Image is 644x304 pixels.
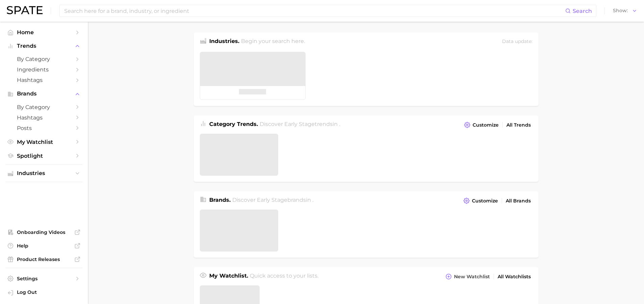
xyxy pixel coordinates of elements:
[17,66,71,73] span: Ingredients
[17,170,71,176] span: Industries
[250,272,318,281] h2: Quick access to your lists.
[209,121,258,127] span: Category Trends .
[504,196,532,205] a: All Brands
[5,75,82,85] a: Hashtags
[473,122,499,128] span: Customize
[5,41,82,51] button: Trends
[444,272,491,281] button: New Watchlist
[5,137,82,147] a: My Watchlist
[573,8,592,14] span: Search
[5,89,82,99] button: Brands
[17,256,71,262] span: Product Releases
[496,272,532,281] a: All Watchlists
[64,5,565,17] input: Search here for a brand, industry, or ingredient
[5,287,82,299] a: Log out. Currently logged in with e-mail spate.pro@test.test.
[506,122,531,128] span: All Trends
[462,196,499,205] button: Customize
[5,151,82,161] a: Spotlight
[17,43,71,49] span: Trends
[17,153,71,159] span: Spotlight
[505,121,532,130] a: All Trends
[17,139,71,145] span: My Watchlist
[17,104,71,110] span: by Category
[17,289,77,295] span: Log Out
[613,9,628,13] span: Show
[17,114,71,121] span: Hashtags
[5,168,82,178] button: Industries
[17,243,71,249] span: Help
[17,91,71,97] span: Brands
[502,37,532,46] div: Data update:
[498,274,531,280] span: All Watchlists
[260,121,340,127] span: Discover Early Stage trends in .
[5,102,82,112] a: by Category
[5,227,82,237] a: Onboarding Videos
[241,37,305,46] h2: Begin your search here.
[209,37,239,46] h1: Industries.
[17,77,71,83] span: Hashtags
[506,198,531,204] span: All Brands
[5,54,82,64] a: by Category
[17,229,71,235] span: Onboarding Videos
[5,254,82,264] a: Product Releases
[5,123,82,133] a: Posts
[454,274,490,280] span: New Watchlist
[5,112,82,123] a: Hashtags
[472,198,498,204] span: Customize
[5,274,82,284] a: Settings
[7,6,43,14] img: SPATE
[462,120,500,130] button: Customize
[611,6,639,15] button: Show
[17,125,71,131] span: Posts
[232,197,313,203] span: Discover Early Stage brands in .
[17,29,71,36] span: Home
[209,272,248,281] h1: My Watchlist.
[17,56,71,62] span: by Category
[5,241,82,251] a: Help
[17,276,71,282] span: Settings
[209,197,231,203] span: Brands .
[5,27,82,38] a: Home
[5,64,82,75] a: Ingredients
